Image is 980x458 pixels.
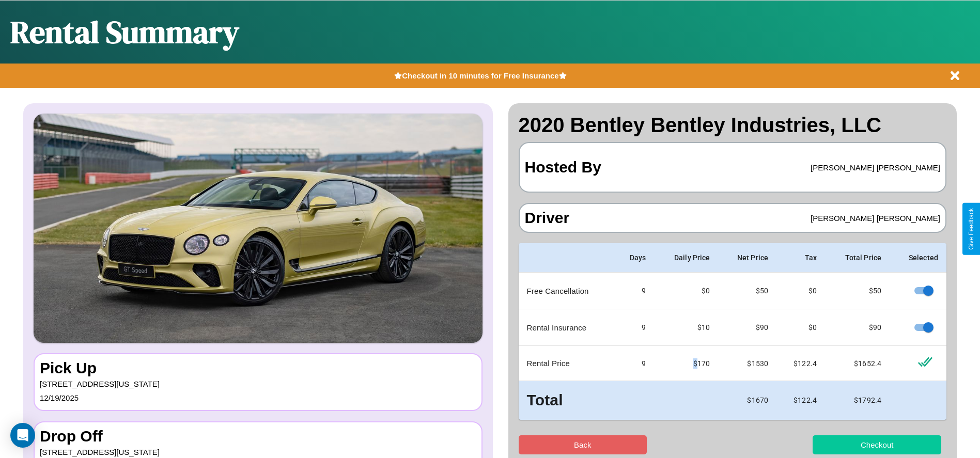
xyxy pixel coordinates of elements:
p: [STREET_ADDRESS][US_STATE] [40,377,476,391]
th: Days [614,243,655,273]
p: 12 / 19 / 2025 [40,391,476,405]
b: Checkout in 10 minutes for Free Insurance [402,71,558,80]
td: $ 170 [655,346,719,381]
th: Net Price [719,243,777,273]
td: $ 50 [825,273,890,309]
td: $0 [776,309,825,346]
h3: Hosted By [525,148,601,186]
table: simple table [519,243,947,420]
td: $0 [776,273,825,309]
p: Free Cancellation [527,284,606,298]
td: 9 [614,273,655,309]
p: [PERSON_NAME] [PERSON_NAME] [811,211,940,225]
button: Checkout [813,435,941,454]
h2: 2020 Bentley Bentley Industries, LLC [519,114,947,137]
th: Selected [890,243,946,273]
td: $10 [655,309,719,346]
td: $ 1670 [719,381,777,420]
td: 9 [614,309,655,346]
td: $ 122.4 [776,381,825,420]
td: $ 122.4 [776,346,825,381]
td: $0 [655,273,719,309]
th: Total Price [825,243,890,273]
div: Open Intercom Messenger [10,423,35,448]
h3: Driver [525,209,570,227]
h3: Total [527,389,606,412]
h3: Drop Off [40,428,476,445]
div: Give Feedback [968,208,975,250]
td: $ 50 [719,273,777,309]
th: Daily Price [655,243,719,273]
h1: Rental Summary [10,11,239,53]
td: $ 90 [719,309,777,346]
td: $ 1792.4 [825,381,890,420]
h3: Pick Up [40,359,476,377]
th: Tax [776,243,825,273]
p: Rental Price [527,356,606,370]
td: $ 1530 [719,346,777,381]
p: [PERSON_NAME] [PERSON_NAME] [811,161,940,175]
td: $ 1652.4 [825,346,890,381]
td: 9 [614,346,655,381]
button: Back [519,435,647,454]
p: Rental Insurance [527,321,606,335]
td: $ 90 [825,309,890,346]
